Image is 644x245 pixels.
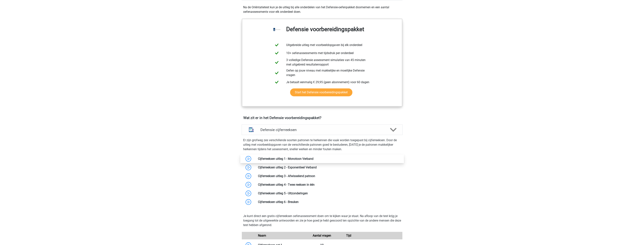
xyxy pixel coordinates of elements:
[255,182,402,187] div: Cijferreeksen uitleg 4 - Twee reeksen in één
[255,157,402,161] div: Cijferreeksen uitleg 1 - Monotoon Verband
[309,233,335,238] div: Aantal vragen
[243,116,401,120] h4: Wat zit er in het Defensie voorbereidingspakket?
[240,124,404,135] a: cijferreeksen Defensie cijferreeksen
[335,233,362,238] div: Tijd
[290,88,352,96] a: Start het Defensie voorbereidingspakket
[255,165,402,170] div: Cijferreeksen uitleg 2 - Exponentieel Verband
[260,128,384,132] h4: Defensie cijferreeksen
[255,174,402,178] div: Cijferreeksen uitleg 3 - Afwisselend patroon
[246,125,256,135] img: cijferreeksen
[255,191,402,196] div: Cijferreeksen uitleg 5 - Uitzonderingen
[255,200,402,204] div: Cijferreeksen uitleg 6 - Breuken
[243,138,401,152] p: Er zijn grofweg zes verschillende soorten patronen te herkennen die vaak worden toegepast bij cij...
[243,214,401,227] p: Je kunt direct een gratis cijferreeksen oefenassessment doen om te kijken waar je staat. Na afloo...
[255,233,309,238] div: Naam
[242,5,403,14] div: Na de Oriëntatietest kun je de uitleg bij alle onderdelen van het Defensie-oefenpakket doornemen ...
